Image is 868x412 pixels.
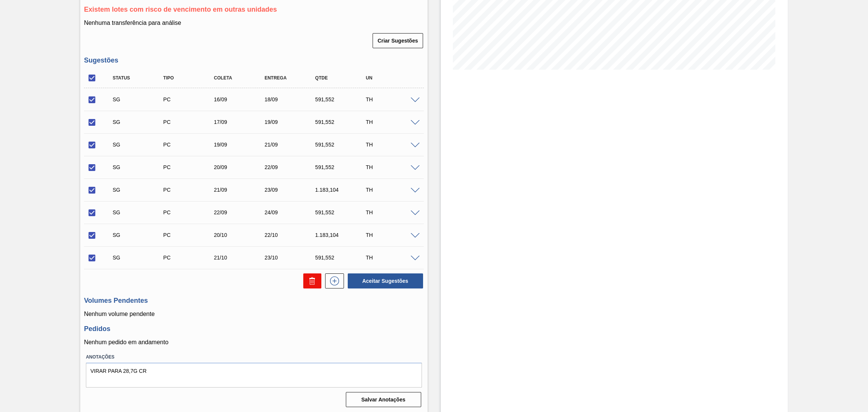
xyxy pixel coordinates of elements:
[364,75,421,81] div: UN
[111,142,168,148] div: Sugestão Criada
[263,209,320,215] div: 24/09/2025
[313,255,371,261] div: 591,552
[84,339,424,346] p: Nenhum pedido em andamento
[212,142,269,148] div: 19/09/2025
[348,273,423,288] button: Aceitar Sugestões
[263,187,320,193] div: 23/09/2025
[84,297,424,305] h3: Volumes Pendentes
[84,20,424,26] p: Nenhuma transferência para análise
[263,255,320,261] div: 23/10/2025
[263,119,320,125] div: 19/09/2025
[364,232,421,238] div: TH
[321,273,344,288] div: Nova sugestão
[212,75,269,81] div: Coleta
[161,255,219,261] div: Pedido de Compra
[161,209,219,215] div: Pedido de Compra
[161,96,219,102] div: Pedido de Compra
[373,32,423,49] div: Criar Sugestões
[212,187,269,193] div: 21/09/2025
[161,119,219,125] div: Pedido de Compra
[313,232,371,238] div: 1.183,104
[84,325,424,333] h3: Pedidos
[300,273,321,288] div: Excluir Sugestões
[212,119,269,125] div: 17/09/2025
[313,119,371,125] div: 591,552
[84,6,277,13] span: Existem lotes com risco de vencimento em outras unidades
[212,209,269,215] div: 22/09/2025
[364,142,421,148] div: TH
[364,164,421,170] div: TH
[111,96,168,102] div: Sugestão Criada
[161,232,219,238] div: Pedido de Compra
[313,75,371,81] div: Qtde
[344,273,424,289] div: Aceitar Sugestões
[364,255,421,261] div: TH
[263,142,320,148] div: 21/09/2025
[111,209,168,215] div: Sugestão Criada
[84,311,424,317] p: Nenhum volume pendente
[111,255,168,261] div: Sugestão Criada
[346,392,421,407] button: Salvar Anotações
[263,75,320,81] div: Entrega
[111,119,168,125] div: Sugestão Criada
[212,232,269,238] div: 20/10/2025
[212,164,269,170] div: 20/09/2025
[84,56,424,64] h3: Sugestões
[111,187,168,193] div: Sugestão Criada
[161,187,219,193] div: Pedido de Compra
[263,232,320,238] div: 22/10/2025
[161,75,219,81] div: Tipo
[111,232,168,238] div: Sugestão Criada
[86,363,422,388] textarea: VIRAR PARA 28,7G CR
[313,209,371,215] div: 591,552
[364,209,421,215] div: TH
[263,164,320,170] div: 22/09/2025
[212,255,269,261] div: 21/10/2025
[313,187,371,193] div: 1.183,104
[364,187,421,193] div: TH
[161,164,219,170] div: Pedido de Compra
[263,96,320,102] div: 18/09/2025
[364,96,421,102] div: TH
[313,164,371,170] div: 591,552
[86,352,422,363] label: Anotações
[111,164,168,170] div: Sugestão Criada
[212,96,269,102] div: 16/09/2025
[364,119,421,125] div: TH
[161,142,219,148] div: Pedido de Compra
[313,96,371,102] div: 591,552
[111,75,168,81] div: Status
[373,33,423,48] button: Criar Sugestões
[313,142,371,148] div: 591,552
